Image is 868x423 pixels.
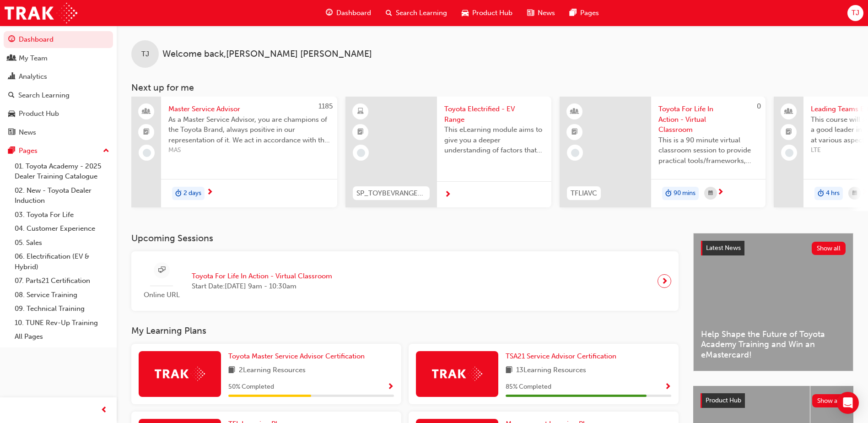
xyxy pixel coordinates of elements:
[139,259,671,304] a: Online URLToyota For Life In Action - Virtual ClassroomStart Date:[DATE] 9am - 10:30am
[785,149,793,157] span: learningRecordVerb_NONE-icon
[706,396,741,404] span: Product Hub
[103,145,109,157] span: up-icon
[8,73,15,81] span: chart-icon
[8,147,15,155] span: pages-icon
[506,382,551,392] span: 85 % Completed
[861,189,868,197] span: next-icon
[571,126,578,138] span: booktick-icon
[4,50,113,67] a: My Team
[570,7,577,19] span: pages-icon
[19,127,36,138] div: News
[11,316,113,330] a: 10. TUNE Rev-Up Training
[826,188,840,199] span: 4 hrs
[117,82,868,93] h3: Next up for me
[664,383,671,391] span: Show Progress
[571,149,579,157] span: learningRecordVerb_NONE-icon
[472,8,512,18] span: Product Hub
[661,275,668,287] span: next-icon
[665,188,672,200] span: duration-icon
[658,135,758,166] span: This is a 90 minute virtual classroom session to provide practical tools/frameworks, behaviours a...
[228,352,365,360] span: Toyota Master Service Advisor Certification
[8,54,15,63] span: people-icon
[571,188,597,199] span: TFLIAVC
[4,142,113,159] button: Pages
[717,189,724,197] span: next-icon
[336,8,371,18] span: Dashboard
[852,188,857,199] span: calendar-icon
[757,102,761,110] span: 0
[228,351,368,362] a: Toyota Master Service Advisor Certification
[4,87,113,104] a: Search Learning
[11,159,113,184] a: 01. Toyota Academy - 2025 Dealer Training Catalogue
[239,365,306,376] span: 2 Learning Resources
[454,4,520,22] a: car-iconProduct Hub
[852,8,859,18] span: TJ
[143,126,150,138] span: booktick-icon
[318,102,333,110] span: 1185
[168,114,330,146] span: As a Master Service Advisor, you are champions of the Toyota Brand, always positive in our repres...
[786,126,792,138] span: booktick-icon
[11,302,113,316] a: 09. Technical Training
[19,108,59,119] div: Product Hub
[11,274,113,288] a: 07. Parts21 Certification
[708,188,713,199] span: calendar-icon
[158,265,165,276] span: sessionType_ONLINE_URL-icon
[5,3,77,23] img: Trak
[562,4,606,22] a: pages-iconPages
[8,92,15,100] span: search-icon
[162,49,372,60] span: Welcome back , [PERSON_NAME] [PERSON_NAME]
[192,271,332,282] span: Toyota For Life In Action - Virtual Classroom
[19,71,47,82] div: Analytics
[506,352,616,360] span: TSA21 Service Advisor Certification
[664,381,671,393] button: Show Progress
[19,146,38,156] div: Pages
[228,365,235,376] span: book-icon
[506,365,512,376] span: book-icon
[674,188,695,199] span: 90 mins
[812,242,846,255] button: Show all
[318,4,378,22] a: guage-iconDashboard
[701,241,846,255] a: Latest NewsShow all
[141,49,149,60] span: TJ
[387,381,394,393] button: Show Progress
[444,191,451,199] span: next-icon
[8,110,15,118] span: car-icon
[131,233,679,244] h3: Upcoming Sessions
[786,106,792,118] span: people-icon
[143,106,150,118] span: people-icon
[183,188,201,199] span: 2 days
[378,4,454,22] a: search-iconSearch Learning
[101,405,108,416] span: prev-icon
[527,7,534,19] span: news-icon
[139,290,184,300] span: Online URL
[131,97,337,207] a: 1185Master Service AdvisorAs a Master Service Advisor, you are champions of the Toyota Brand, alw...
[8,36,15,44] span: guage-icon
[387,383,394,391] span: Show Progress
[444,125,544,156] span: This eLearning module aims to give you a deeper understanding of factors that influence driving r...
[357,149,365,157] span: learningRecordVerb_NONE-icon
[506,351,620,362] a: TSA21 Service Advisor Certification
[4,31,113,48] a: Dashboard
[812,394,846,407] button: Show all
[18,90,70,101] div: Search Learning
[11,184,113,208] a: 02. New - Toyota Dealer Induction
[520,4,562,22] a: news-iconNews
[192,281,332,292] span: Start Date: [DATE] 9am - 10:30am
[701,329,846,360] span: Help Shape the Future of Toyota Academy Training and Win an eMastercard!
[4,68,113,85] a: Analytics
[462,7,469,19] span: car-icon
[693,233,853,371] a: Latest NewsShow allHelp Shape the Future of Toyota Academy Training and Win an eMastercard!
[11,330,113,344] a: All Pages
[432,367,482,381] img: Trak
[356,188,426,199] span: SP_TOYBEVRANGE_EL
[168,104,330,114] span: Master Service Advisor
[228,382,274,392] span: 50 % Completed
[11,222,113,236] a: 04. Customer Experience
[444,104,544,125] span: Toyota Electrified - EV Range
[560,97,766,207] a: 0TFLIAVCToyota For Life In Action - Virtual ClassroomThis is a 90 minute virtual classroom sessio...
[701,393,846,408] a: Product HubShow all
[131,325,679,336] h3: My Learning Plans
[516,365,586,376] span: 13 Learning Resources
[206,189,213,197] span: next-icon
